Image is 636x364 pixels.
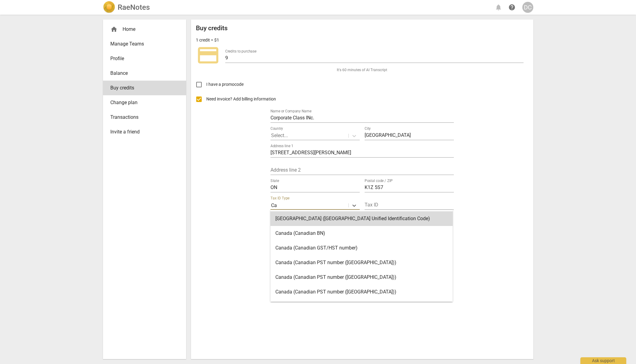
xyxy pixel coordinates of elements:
[270,109,311,113] label: Name or Company Name
[103,1,115,13] img: Logo
[365,179,393,183] label: Postal code / ZIP
[196,43,220,67] span: credit_card
[110,26,118,33] span: home
[270,255,453,270] div: Canada (Canadian PST number ([GEOGRAPHIC_DATA]))
[196,37,219,43] p: 1 credit = $1
[103,110,186,125] a: Transactions
[270,285,453,299] div: Canada (Canadian PST number ([GEOGRAPHIC_DATA]))
[110,84,174,92] span: Buy credits
[225,49,256,53] label: Credits to purchase
[206,81,244,88] span: I have a promocode
[103,125,186,139] a: Invite a friend
[110,26,174,33] div: Home
[506,2,517,13] a: Help
[110,128,174,136] span: Invite a friend
[110,114,174,121] span: Transactions
[337,67,387,73] span: It's 60 minutes of AI Transcript
[270,127,283,130] label: Country
[270,226,453,241] div: Canada (Canadian BN)
[270,270,453,285] div: Canada (Canadian PST number ([GEOGRAPHIC_DATA]))
[196,24,228,32] h2: Buy credits
[118,3,150,12] h2: RaeNotes
[103,81,186,95] a: Buy credits
[103,95,186,110] a: Change plan
[103,66,186,81] a: Balance
[103,22,186,37] div: Home
[271,132,288,139] p: Select...
[103,1,150,13] a: LogoRaeNotes
[103,51,186,66] a: Profile
[206,96,277,102] span: Need invoice? Add billing information
[270,179,279,183] label: State
[270,241,453,255] div: Canada (Canadian GST/HST number)
[110,70,174,77] span: Balance
[580,357,626,364] div: Ask support
[270,196,289,200] label: Tax ID Type
[110,40,174,48] span: Manage Teams
[110,55,174,62] span: Profile
[270,211,453,226] div: [GEOGRAPHIC_DATA] ([GEOGRAPHIC_DATA] Unified Identification Code)
[103,37,186,51] a: Manage Teams
[508,4,516,11] span: help
[270,144,293,148] label: Address line 1
[110,99,174,106] span: Change plan
[365,127,371,130] label: City
[270,299,453,314] div: Canada (Canadian QST number ([GEOGRAPHIC_DATA]))
[522,2,533,13] button: DC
